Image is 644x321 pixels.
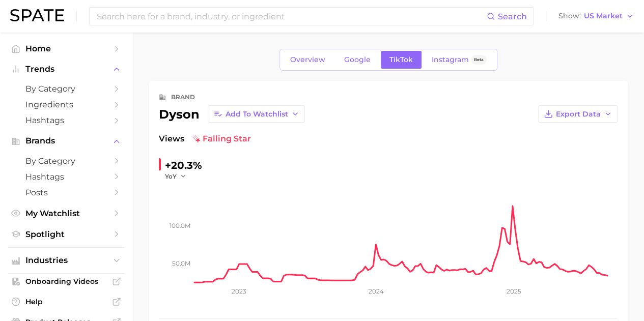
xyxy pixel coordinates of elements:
[474,55,484,64] span: Beta
[25,209,107,218] span: My Watchlist
[282,51,334,69] a: Overview
[25,172,107,182] span: Hashtags
[8,253,124,268] button: Industries
[8,41,124,56] a: Home
[25,188,107,197] span: Posts
[8,133,124,149] button: Brands
[25,84,107,94] span: by Category
[556,10,636,23] button: ShowUS Market
[96,8,487,25] input: Search here for a brand, industry, or ingredient
[25,256,107,265] span: Industries
[159,105,305,123] div: dyson
[432,55,469,64] span: Instagram
[8,169,124,185] a: Hashtags
[165,157,202,173] div: +20.3%
[192,133,251,145] span: falling star
[584,13,623,19] span: US Market
[8,294,124,309] a: Help
[25,100,107,109] span: Ingredients
[498,12,527,21] span: Search
[290,55,325,64] span: Overview
[25,156,107,166] span: by Category
[25,136,107,145] span: Brands
[25,44,107,53] span: Home
[159,133,184,145] span: Views
[8,81,124,97] a: by Category
[25,65,107,74] span: Trends
[165,172,177,181] span: YoY
[423,51,495,69] a: InstagramBeta
[8,97,124,112] a: Ingredients
[8,153,124,169] a: by Category
[25,277,107,286] span: Onboarding Videos
[8,185,124,200] a: Posts
[25,297,107,306] span: Help
[8,226,124,242] a: Spotlight
[556,110,601,119] span: Export Data
[369,287,384,295] tspan: 2024
[170,222,190,229] tspan: 100.0m
[171,91,195,103] div: brand
[8,62,124,77] button: Trends
[208,105,305,123] button: Add to Watchlist
[8,274,124,289] a: Onboarding Videos
[25,115,107,125] span: Hashtags
[165,172,187,181] button: YoY
[558,13,581,19] span: Show
[25,229,107,239] span: Spotlight
[335,51,379,69] a: Google
[344,55,371,64] span: Google
[226,110,288,119] span: Add to Watchlist
[10,9,64,21] img: SPATE
[381,51,422,69] a: TikTok
[192,135,201,143] img: falling star
[8,112,124,128] a: Hashtags
[172,259,190,267] tspan: 50.0m
[232,287,246,295] tspan: 2023
[507,287,521,295] tspan: 2025
[8,206,124,221] a: My Watchlist
[389,55,413,64] span: TikTok
[538,105,618,123] button: Export Data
